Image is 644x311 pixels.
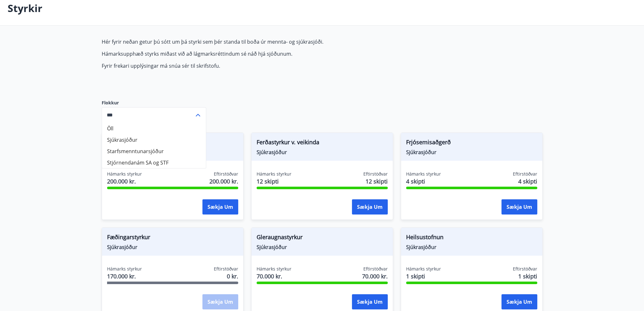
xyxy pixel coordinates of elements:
[406,177,441,185] span: 4 skipti
[518,177,537,185] span: 4 skipti
[107,171,142,177] span: Hámarks styrkur
[107,266,142,272] span: Hámarks styrkur
[214,266,238,272] span: Eftirstöðvar
[102,62,401,69] p: Fyrir frekari upplýsingar má snúa sér til skrifstofu.
[406,149,537,156] span: Sjúkrasjóður
[406,244,537,251] span: Sjúkrasjóður
[518,272,537,280] span: 1 skipti
[257,171,291,177] span: Hámarks styrkur
[406,266,441,272] span: Hámarks styrkur
[102,50,401,57] p: Hámarksupphæð styrks miðast við að lágmarksréttindum sé náð hjá sjóðunum.
[102,157,206,168] li: Stjórnendanám SA og STF
[352,199,388,215] button: Sækja um
[257,177,291,185] span: 12 skipti
[513,171,537,177] span: Eftirstöðvar
[209,177,238,185] span: 200.000 kr.
[501,199,537,215] button: Sækja um
[257,138,388,149] span: Ferðastyrkur v. veikinda
[102,134,206,146] li: Sjúkrasjóður
[366,177,388,185] span: 12 skipti
[214,171,238,177] span: Eftirstöðvar
[257,244,388,251] span: Sjúkrasjóður
[406,272,441,280] span: 1 skipti
[362,272,388,280] span: 70.000 kr.
[257,266,291,272] span: Hámarks styrkur
[363,266,388,272] span: Eftirstöðvar
[107,233,238,244] span: Fæðingarstyrkur
[227,272,238,280] span: 0 kr.
[202,199,238,215] button: Sækja um
[8,1,42,15] p: Styrkir
[102,123,206,134] li: Öll
[257,272,291,280] span: 70.000 kr.
[363,171,388,177] span: Eftirstöðvar
[406,138,537,149] span: Frjósemisaðgerð
[406,171,441,177] span: Hámarks styrkur
[107,272,142,280] span: 170.000 kr.
[102,146,206,157] li: Starfsmenntunarsjóður
[102,100,206,106] label: Flokkur
[257,149,388,156] span: Sjúkrasjóður
[513,266,537,272] span: Eftirstöðvar
[352,294,388,309] button: Sækja um
[107,244,238,251] span: Sjúkrasjóður
[107,177,142,185] span: 200.000 kr.
[501,294,537,309] button: Sækja um
[257,233,388,244] span: Gleraugnastyrkur
[102,38,401,45] p: Hér fyrir neðan getur þú sótt um þá styrki sem þér standa til boða úr mennta- og sjúkrasjóði.
[406,233,537,244] span: Heilsustofnun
